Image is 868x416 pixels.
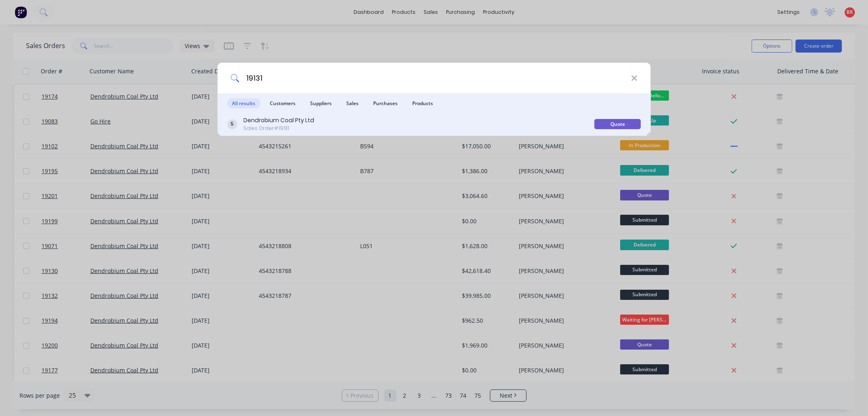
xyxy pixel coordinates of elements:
[305,98,337,108] span: Suppliers
[239,63,631,93] input: Start typing a customer or supplier name to create a new order...
[595,119,641,129] div: Quote
[243,116,314,125] div: Dendrobium Coal Pty Ltd
[243,125,314,132] div: Sales Order #19131
[407,98,438,108] span: Products
[265,98,300,108] span: Customers
[368,98,402,108] span: Purchases
[341,98,363,108] span: Sales
[227,98,260,108] span: All results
